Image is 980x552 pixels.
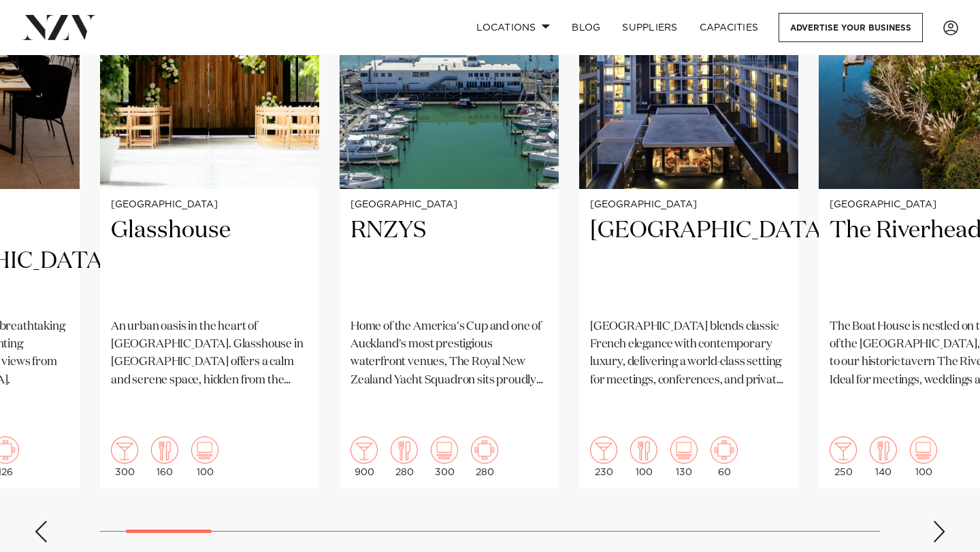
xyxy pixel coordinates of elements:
p: Home of the America's Cup and one of Auckland's most prestigious waterfront venues, The Royal New... [350,318,548,390]
small: [GEOGRAPHIC_DATA] [350,200,548,210]
img: theatre.png [910,436,937,464]
img: theatre.png [670,436,698,464]
div: 160 [151,436,178,477]
img: dining.png [870,436,897,464]
img: cocktail.png [590,436,617,464]
small: [GEOGRAPHIC_DATA] [590,200,787,210]
a: SUPPLIERS [611,13,688,42]
div: 100 [630,436,657,477]
h2: Glasshouse [111,215,308,307]
div: 100 [191,436,218,477]
div: 60 [710,436,738,477]
img: meeting.png [710,436,738,464]
img: cocktail.png [830,436,857,464]
div: 280 [471,436,498,477]
img: dining.png [630,436,657,464]
img: theatre.png [191,436,218,464]
img: cocktail.png [350,436,378,464]
p: [GEOGRAPHIC_DATA] blends classic French elegance with contemporary luxury, delivering a world-cla... [590,318,787,390]
img: dining.png [391,436,418,464]
a: Advertise your business [779,13,923,42]
img: theatre.png [431,436,458,464]
a: Capacities [689,13,770,42]
a: Locations [465,13,561,42]
a: BLOG [561,13,611,42]
div: 900 [350,436,378,477]
img: meeting.png [471,436,498,464]
img: dining.png [151,436,178,464]
div: 300 [111,436,138,477]
div: 250 [830,436,857,477]
img: nzv-logo.png [22,15,96,39]
div: 280 [391,436,418,477]
small: [GEOGRAPHIC_DATA] [111,200,308,210]
h2: RNZYS [350,215,548,307]
div: 300 [431,436,458,477]
p: An urban oasis in the heart of [GEOGRAPHIC_DATA]. Glasshouse in [GEOGRAPHIC_DATA] offers a calm a... [111,318,308,390]
div: 230 [590,436,617,477]
div: 140 [870,436,897,477]
h2: [GEOGRAPHIC_DATA] [590,215,787,307]
div: 130 [670,436,698,477]
div: 100 [910,436,937,477]
img: cocktail.png [111,436,138,464]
